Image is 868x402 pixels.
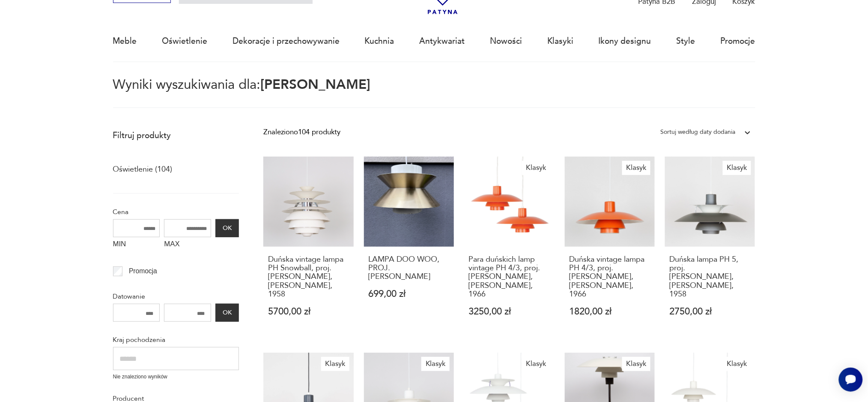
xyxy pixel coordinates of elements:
[368,255,449,281] h3: LAMPA DOO WOO, PROJ. [PERSON_NAME]
[547,21,573,61] a: Klasyki
[263,127,340,138] div: Znaleziono 104 produkty
[364,157,454,336] a: LAMPA DOO WOO, PROJ. LOUIS POULSENLAMPA DOO WOO, PROJ. [PERSON_NAME]699,00 zł
[420,21,465,61] a: Antykwariat
[599,21,651,61] a: Ikony designu
[665,157,755,336] a: KlasykDuńska lampa PH 5, proj. Poul Henningsen, Louis Poulsen, 1958Duńska lampa PH 5, proj. [PERS...
[113,162,173,177] a: Oświetlenie (104)
[113,79,755,108] p: Wyniki wyszukiwania dla:
[215,219,239,237] button: OK
[268,255,349,299] h3: Duńska vintage lampa PH Snowball, proj. [PERSON_NAME], [PERSON_NAME], 1958
[113,206,239,218] p: Cena
[670,307,751,316] p: 2750,00 zł
[569,307,650,316] p: 1820,00 zł
[164,237,211,254] label: MAX
[129,266,157,277] p: Promocja
[233,21,340,61] a: Dekoracje i przechowywanie
[677,21,695,61] a: Style
[839,368,863,392] iframe: Smartsupp widget button
[565,157,655,336] a: KlasykDuńska vintage lampa PH 4/3, proj. Poul Henningsen, Louis Poulsen, 1966Duńska vintage lampa...
[464,157,554,336] a: KlasykPara duńskich lamp vintage PH 4/3, proj. Poul Henningsen, Louis Poulsen, 1966Para duńskich ...
[569,255,650,299] h3: Duńska vintage lampa PH 4/3, proj. [PERSON_NAME], [PERSON_NAME], 1966
[113,373,239,381] p: Nie znaleziono wyników
[113,21,137,61] a: Meble
[113,237,160,254] label: MIN
[268,307,349,316] p: 5700,00 zł
[720,21,755,61] a: Promocje
[261,76,371,94] span: [PERSON_NAME]
[215,304,239,322] button: OK
[263,157,353,336] a: Duńska vintage lampa PH Snowball, proj. Poul Henningsen, Louis Poulsen, 1958Duńska vintage lampa ...
[162,21,207,61] a: Oświetlenie
[113,291,239,302] p: Datowanie
[490,21,522,61] a: Nowości
[113,334,239,345] p: Kraj pochodzenia
[365,21,394,61] a: Kuchnia
[469,307,550,316] p: 3250,00 zł
[368,290,449,299] p: 699,00 zł
[469,255,550,299] h3: Para duńskich lamp vintage PH 4/3, proj. [PERSON_NAME], [PERSON_NAME], 1966
[661,127,736,138] div: Sortuj według daty dodania
[670,255,751,299] h3: Duńska lampa PH 5, proj. [PERSON_NAME], [PERSON_NAME], 1958
[113,130,239,141] p: Filtruj produkty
